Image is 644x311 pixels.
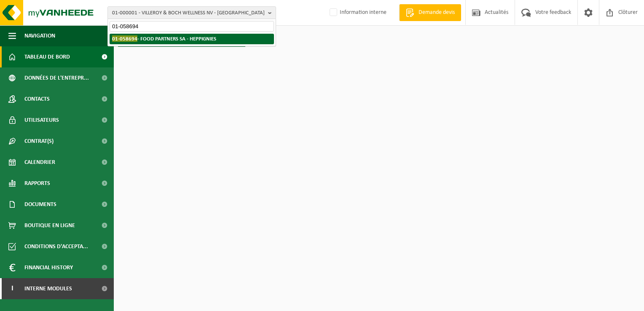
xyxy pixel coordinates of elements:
[416,8,457,17] span: Demande devis
[399,4,461,21] a: Demande devis
[24,278,72,299] span: Interne modules
[24,67,89,88] span: Données de l'entrepr...
[24,173,50,194] span: Rapports
[112,35,216,42] strong: - FOOD PARTNERS SA - HEPPIGNIES
[328,6,386,19] label: Information interne
[24,236,88,257] span: Conditions d'accepta...
[112,35,137,42] span: 01-058694
[24,152,55,173] span: Calendrier
[8,278,16,299] span: I
[24,194,56,215] span: Documents
[24,257,73,278] span: Financial History
[110,21,274,32] input: Chercher des succursales liées
[112,7,265,19] span: 01-000001 - VILLEROY & BOCH WELLNESS NV - [GEOGRAPHIC_DATA]
[24,131,54,152] span: Contrat(s)
[107,6,276,19] button: 01-000001 - VILLEROY & BOCH WELLNESS NV - [GEOGRAPHIC_DATA]
[24,88,50,110] span: Contacts
[24,46,70,67] span: Tableau de bord
[24,25,55,46] span: Navigation
[24,215,75,236] span: Boutique en ligne
[24,110,59,131] span: Utilisateurs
